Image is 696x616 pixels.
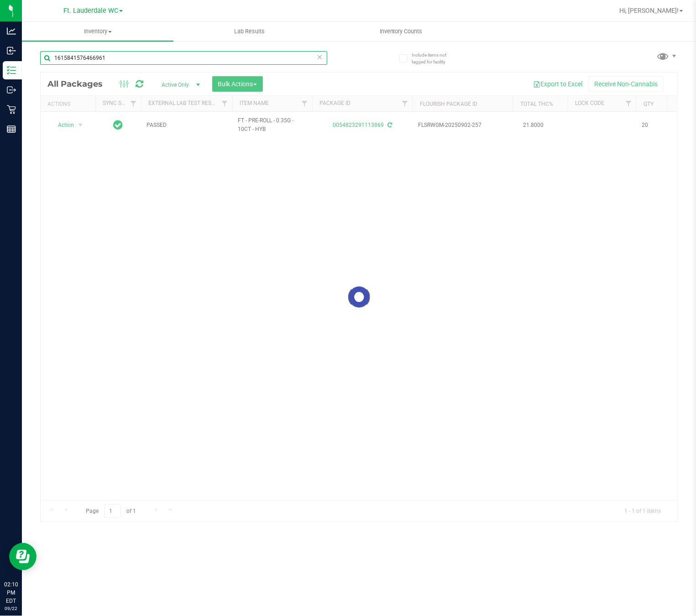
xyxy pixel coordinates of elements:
[173,22,325,41] a: Lab Results
[222,27,277,36] span: Lab Results
[40,51,327,65] input: Search Package ID, Item Name, SKU, Lot or Part Number...
[325,22,477,41] a: Inventory Counts
[412,52,457,65] span: Include items not tagged for facility
[7,125,16,134] inline-svg: Reports
[7,66,16,75] inline-svg: Inventory
[7,105,16,114] inline-svg: Retail
[4,580,18,605] p: 02:10 PM EDT
[4,605,18,612] p: 09/22
[7,85,16,94] inline-svg: Outbound
[63,7,118,15] span: Ft. Lauderdale WC
[9,543,37,570] iframe: Resource center
[7,26,16,36] inline-svg: Analytics
[317,51,323,63] span: Clear
[367,27,435,36] span: Inventory Counts
[22,27,173,36] span: Inventory
[22,22,173,41] a: Inventory
[619,7,679,14] span: Hi, [PERSON_NAME]!
[7,46,16,55] inline-svg: Inbound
